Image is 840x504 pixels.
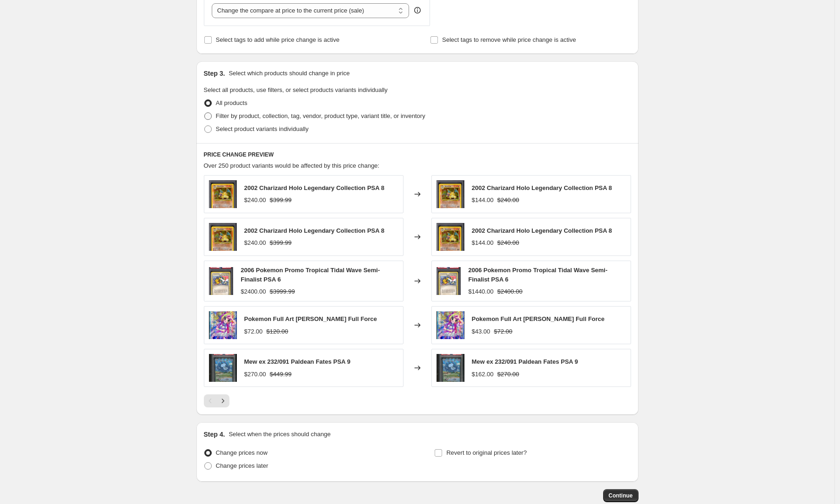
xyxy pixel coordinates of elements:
div: $162.00 [472,370,494,379]
span: Select product variants individually [216,125,309,132]
div: help [413,6,422,15]
img: pkm011_80x.jpg [437,267,461,295]
strike: $270.00 [497,370,519,379]
span: Change prices now [216,449,268,456]
div: $240.00 [244,196,266,205]
button: Next [216,394,229,407]
img: pkm043_80x.jpg [437,180,464,208]
span: 2002 Charizard Holo Legendary Collection PSA 8 [472,227,612,234]
strike: $240.00 [497,196,519,205]
span: Over 250 product variants would be affected by this price change: [204,162,380,169]
div: $1440.00 [468,287,493,296]
span: Select all products, use filters, or select products variants individually [204,86,388,93]
span: All products [216,99,248,106]
p: Select which products should change in price [228,69,349,78]
strike: $399.99 [270,196,292,205]
strike: $120.00 [266,327,288,336]
h2: Step 4. [204,430,225,439]
strike: $399.99 [270,238,292,248]
span: Select tags to remove while price change is active [442,36,576,43]
span: Continue [609,492,633,499]
img: pkm011_80x.jpg [209,267,234,295]
img: pkm055_80x.jpg [437,223,464,251]
strike: $449.99 [270,370,292,379]
strike: $2400.00 [497,287,522,296]
p: Select when the prices should change [228,430,330,439]
span: Select tags to add while price change is active [216,36,340,43]
img: pkm055_80x.jpg [209,223,237,251]
div: $270.00 [244,370,266,379]
img: img070_80x.jpg [437,311,464,339]
span: Revert to original prices later? [446,449,527,456]
span: Mew ex 232/091 Paldean Fates PSA 9 [244,358,351,365]
span: Pokemon Full Art [PERSON_NAME] Full Force [244,315,377,322]
span: Filter by product, collection, tag, vendor, product type, variant title, or inventory [216,112,425,119]
span: Mew ex 232/091 Paldean Fates PSA 9 [472,358,578,365]
span: 2002 Charizard Holo Legendary Collection PSA 8 [244,227,385,234]
strike: $72.00 [494,327,512,336]
img: img083_80x.jpg [437,354,464,382]
div: $2400.00 [241,287,266,296]
div: $144.00 [472,238,494,248]
nav: Pagination [204,394,229,407]
span: Change prices later [216,462,269,469]
div: $144.00 [472,196,494,205]
img: img083_80x.jpg [209,354,237,382]
span: 2002 Charizard Holo Legendary Collection PSA 8 [244,184,385,191]
strike: $3999.99 [269,287,295,296]
img: pkm043_80x.jpg [209,180,237,208]
span: Pokemon Full Art [PERSON_NAME] Full Force [472,315,605,322]
span: 2006 Pokemon Promo Tropical Tidal Wave Semi-Finalist PSA 6 [241,267,380,283]
button: Continue [603,489,638,502]
strike: $240.00 [497,238,519,248]
img: img070_80x.jpg [209,311,237,339]
div: $240.00 [244,238,266,248]
span: 2006 Pokemon Promo Tropical Tidal Wave Semi-Finalist PSA 6 [468,267,607,283]
div: $43.00 [472,327,491,336]
h6: PRICE CHANGE PREVIEW [204,151,631,158]
div: $72.00 [244,327,263,336]
span: 2002 Charizard Holo Legendary Collection PSA 8 [472,184,612,191]
h2: Step 3. [204,69,225,78]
